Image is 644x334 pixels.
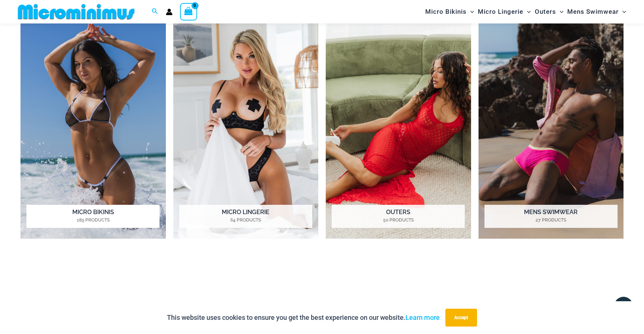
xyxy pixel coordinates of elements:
img: MM SHOP LOGO FLAT [15,3,138,20]
span: Menu Toggle [467,2,474,21]
span: Outers [535,2,556,21]
a: OutersMenu ToggleMenu Toggle [533,2,565,21]
a: View Shopping Cart, empty [180,3,197,20]
mark: 189 Products [26,217,160,223]
p: This website uses cookies to ensure you get the best experience on our website. [167,312,440,323]
a: Visit product category Micro Bikinis [20,16,166,239]
a: Account icon link [166,9,173,15]
mark: 64 Products [179,217,312,223]
a: Learn more [405,314,440,321]
span: Menu Toggle [556,2,563,21]
span: Menu Toggle [523,2,531,21]
a: Visit product category Outers [326,16,471,239]
mark: 27 Products [484,217,618,223]
h2: Micro Lingerie [179,205,312,228]
mark: 50 Products [332,217,465,223]
img: Micro Lingerie [173,16,319,239]
button: Accept [445,309,477,327]
a: Visit product category Micro Lingerie [173,16,319,239]
a: Micro BikinisMenu ToggleMenu Toggle [423,2,476,21]
h2: Micro Bikinis [26,205,160,228]
a: Visit product category Mens Swimwear [479,16,624,239]
a: Mens SwimwearMenu ToggleMenu Toggle [565,2,628,21]
a: Micro LingerieMenu ToggleMenu Toggle [476,2,533,21]
h2: Outers [332,205,465,228]
nav: Site Navigation [422,1,629,22]
span: Micro Bikinis [425,2,467,21]
a: Search icon link [152,7,158,16]
h2: Mens Swimwear [484,205,618,228]
img: Micro Bikinis [20,16,166,239]
span: Mens Swimwear [567,2,619,21]
iframe: TrustedSite Certified [20,258,624,314]
img: Outers [326,16,471,239]
img: Mens Swimwear [479,16,624,239]
span: Micro Lingerie [478,2,523,21]
span: Menu Toggle [619,2,626,21]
